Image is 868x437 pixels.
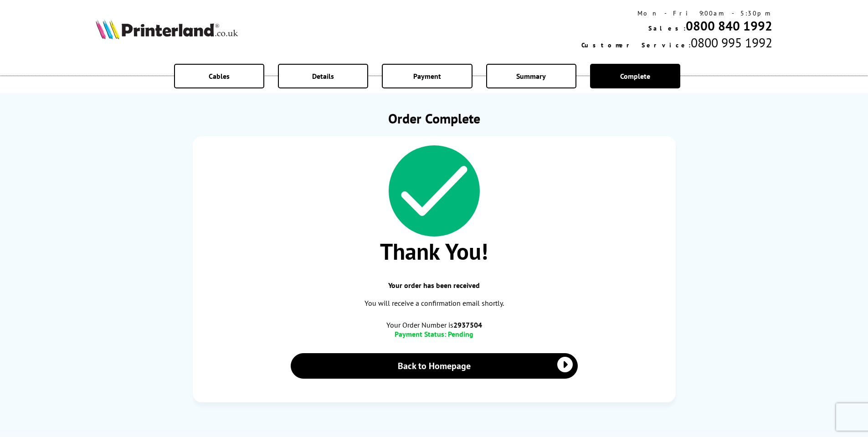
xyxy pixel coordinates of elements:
[312,72,334,81] span: Details
[686,17,772,34] a: 0800 840 1992
[448,329,473,339] span: Pending
[193,109,676,127] h1: Order Complete
[202,281,667,290] span: Your order has been received
[581,41,691,49] span: Customer Service:
[395,329,446,339] span: Payment Status:
[96,19,238,39] img: Printerland Logo
[581,9,772,17] div: Mon - Fri 9:00am - 5:30pm
[453,320,482,329] b: 2937504
[648,24,686,32] span: Sales:
[516,72,546,81] span: Summary
[202,320,667,329] span: Your Order Number is
[209,72,230,81] span: Cables
[691,34,772,51] span: 0800 995 1992
[413,72,441,81] span: Payment
[620,72,650,81] span: Complete
[202,297,667,309] p: You will receive a confirmation email shortly.
[202,236,667,266] span: Thank You!
[291,353,578,379] a: Back to Homepage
